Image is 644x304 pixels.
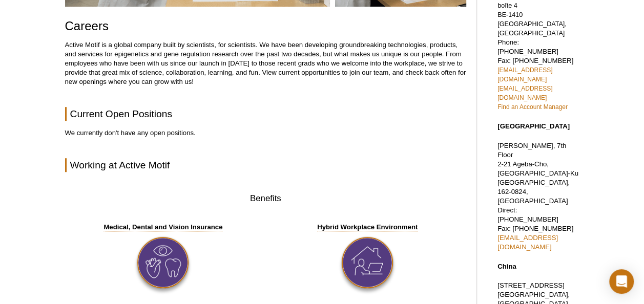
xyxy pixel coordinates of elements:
[65,107,466,121] h2: Current Open Positions
[137,237,189,288] img: Insurance Benefit icon
[497,263,516,270] strong: China
[497,234,558,251] a: [EMAIL_ADDRESS][DOMAIN_NAME]
[317,223,418,231] strong: Hybrid Workplace Environment
[497,122,570,130] strong: [GEOGRAPHIC_DATA]
[65,128,466,138] p: We currently don't have any open positions.
[497,67,552,83] a: [EMAIL_ADDRESS][DOMAIN_NAME]
[65,192,466,205] h3: Benefits
[609,269,634,294] div: Open Intercom Messenger
[65,19,466,34] h1: Careers
[497,85,552,101] a: [EMAIL_ADDRESS][DOMAIN_NAME]
[65,40,466,86] p: Active Motif is a global company built by scientists, for scientists. We have been developing gro...
[103,223,222,231] strong: Medical, Dental and Vision Insurance
[497,141,579,252] p: [PERSON_NAME], 7th Floor 2-21 Ageba-Cho, [GEOGRAPHIC_DATA]-Ku [GEOGRAPHIC_DATA], 162-0824, [GEOGR...
[497,103,568,111] a: Find an Account Manager
[65,158,466,172] h2: Working at Active Motif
